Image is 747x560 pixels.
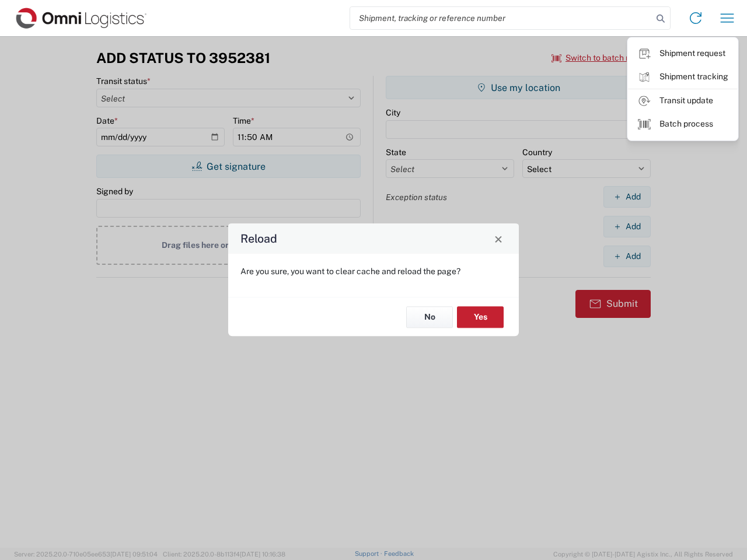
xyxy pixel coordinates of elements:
h4: Reload [240,230,277,247]
button: Close [490,230,507,247]
a: Transit update [628,89,738,113]
a: Batch process [628,113,738,136]
p: Are you sure, you want to clear cache and reload the page? [240,266,507,276]
a: Shipment tracking [628,65,738,89]
a: Shipment request [628,42,738,65]
button: Yes [457,306,504,328]
button: No [406,306,453,328]
input: Shipment, tracking or reference number [350,7,652,29]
